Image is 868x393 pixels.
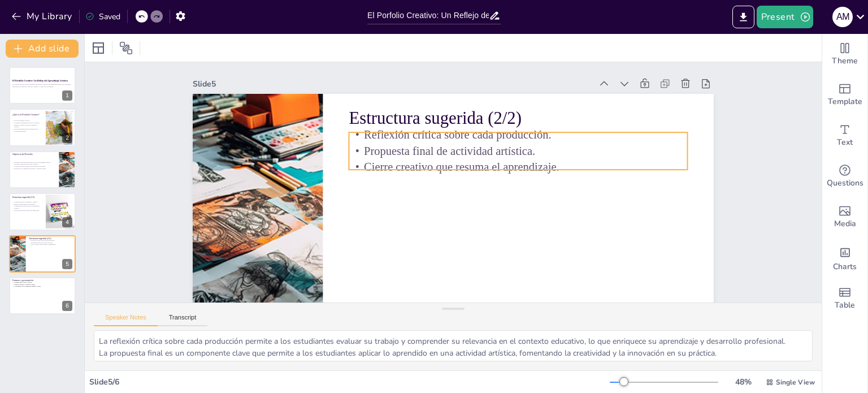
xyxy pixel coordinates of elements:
[9,67,76,104] div: 1
[12,203,42,205] p: Índice o mapa visual del contenido.
[62,90,72,101] div: 1
[822,34,867,75] div: Change the overall theme
[822,278,867,319] div: Add a table
[9,235,76,273] div: 5
[383,82,684,265] p: Reflexión crítica sobre cada producción.
[12,165,72,167] p: Vincular práctica artística con propuestas educativas.
[832,6,853,28] button: A M
[94,330,813,361] textarea: La reflexión crítica sobre cada producción permite a los estudiantes evaluar su trabajo y compren...
[389,64,694,255] p: Estructura sugerida (2/2)
[12,84,71,88] span: El Portfolio Creativo es un documento que refleja el proceso de aprendizaje artístico del alumnad...
[367,110,668,293] p: Cierre creativo que resuma el aprendizaje.
[9,193,76,230] div: 4
[62,175,72,185] div: 3
[29,243,72,245] p: Cierre creativo que resuma el aprendizaje.
[89,39,107,57] div: Layout
[14,283,35,285] span: Cuidado estético y narrativa visual.
[14,122,40,123] span: Combina documentación visual y práctica.
[29,239,72,241] p: Reflexión crítica sobre cada producción.
[827,177,863,189] span: Questions
[14,124,37,128] span: Facilita la reflexión sobre el desarrollo artístico.
[375,96,676,279] p: Propuesta final de actividad artística.
[29,241,72,244] p: Propuesta final de actividad artística.
[822,237,867,278] div: Add charts and graphs
[12,113,42,116] p: ¿Qué es el Portfolio Creativo?
[822,75,867,115] div: Add ready made slides
[62,217,72,227] div: 4
[12,209,42,211] p: Selección de producciones documentadas.
[14,282,32,283] span: Formato libre: físico o digital.
[85,11,120,22] div: Saved
[822,197,867,237] div: Add images, graphics, shapes or video
[832,7,853,27] div: A M
[822,115,867,156] div: Add text boxes
[14,120,30,122] span: Es un documento artístico.
[14,128,38,132] span: Es una herramienta para evaluar nuestra evolución didáctica.
[8,7,77,25] button: My Library
[12,79,68,81] strong: El Portfolio Creativo: Un Reflejo del Aprendizaje Artístico
[835,299,855,312] span: Table
[14,286,41,287] span: Coherencia con lo trabajado durante el curso.
[9,151,76,188] div: 3
[828,96,862,108] span: Template
[9,277,76,314] div: 6
[12,205,42,209] p: Presentación personal sobre la experiencia artística.
[833,261,857,273] span: Charts
[367,7,489,24] input: Insert title
[834,218,856,230] span: Media
[12,163,72,166] p: Recoger evidencias del proceso creativo.
[732,6,754,28] button: Export to PowerPoint
[832,55,858,67] span: Theme
[757,6,813,28] button: Present
[12,167,72,170] p: Desarrollar la capacidad de síntesis y narrativa visual.
[822,156,867,197] div: Get real-time input from your audience
[12,196,42,199] p: Estructura sugerida (1/2)
[62,133,72,143] div: 2
[12,201,42,204] p: Portada creativa con nombre y técnica.
[89,377,610,387] div: Slide 5 / 6
[12,161,72,163] p: Mostrar la evolución personal en el uso del lenguaje artístico.
[119,41,133,55] span: Position
[62,301,72,311] div: 6
[62,259,72,269] div: 5
[12,279,72,282] p: Formato y presentación
[12,153,72,156] p: Objetivos del Portfolio
[94,314,158,326] button: Speaker Notes
[158,314,208,326] button: Transcript
[730,377,757,387] div: 48 %
[9,109,76,146] div: 2
[29,236,72,240] p: Estructura sugerida (2/2)
[837,136,853,149] span: Text
[776,378,815,387] span: Single View
[6,40,79,58] button: Add slide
